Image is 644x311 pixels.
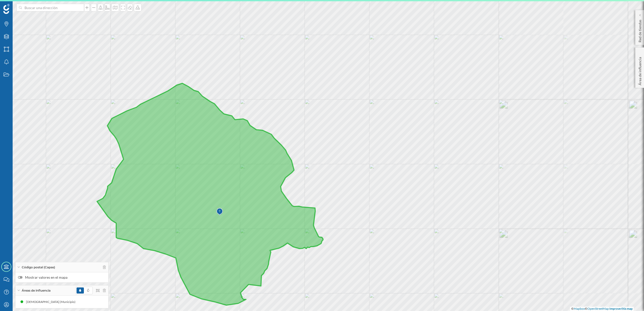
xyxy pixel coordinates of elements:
[22,288,51,293] span: Áreas de influencia
[3,4,10,14] img: Geoblink Logo
[637,55,642,85] p: Área de influencia
[18,275,106,280] label: Mostrar valores en el mapa
[26,299,78,304] div: [DEMOGRAPHIC_DATA] (Municipio)
[22,265,55,270] span: Código postal (Capas)
[609,307,633,310] a: Improve this map
[570,307,634,311] div: © ©
[574,307,585,310] a: Mapbox
[10,4,28,8] span: Soporte
[216,207,223,217] img: Marker
[587,307,609,310] a: OpenStreetMap
[637,18,642,42] p: Red de tiendas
